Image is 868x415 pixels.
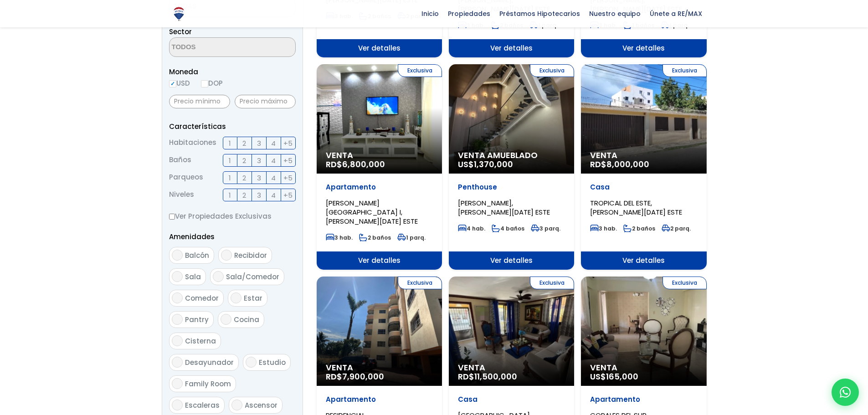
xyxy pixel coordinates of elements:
span: Sector [169,27,192,36]
span: Ver detalles [449,251,574,270]
span: Ver detalles [581,39,706,57]
span: Habitaciones [169,137,216,149]
span: Parqueos [169,171,203,184]
span: Cisterna [185,336,216,346]
a: Exclusiva Venta RD$8,000,000 Casa TROPICAL DEL ESTE, [PERSON_NAME][DATE] ESTE 3 hab. 2 baños 2 pa... [581,64,706,270]
span: RD$ [326,159,385,170]
p: Apartamento [326,183,433,192]
span: Venta [326,363,433,372]
span: Exclusiva [398,64,442,77]
input: Escaleras [172,400,183,410]
span: Venta [458,363,565,372]
label: Ver Propiedades Exclusivas [169,210,296,222]
img: Logo de REMAX [171,6,187,22]
span: 2 baños [359,234,391,241]
span: Niveles [169,189,194,201]
input: Estudio [246,357,257,368]
span: [PERSON_NAME], [PERSON_NAME][DATE] ESTE [458,198,550,217]
span: Venta Amueblado [458,151,565,160]
span: US$ [458,159,513,170]
label: USD [169,77,190,89]
input: USD [169,80,176,87]
span: 4 [271,190,276,201]
span: 1,370,000 [474,159,513,170]
p: Penthouse [458,183,565,192]
span: 2 [242,172,246,184]
a: Exclusiva Venta RD$6,800,000 Apartamento [PERSON_NAME][GEOGRAPHIC_DATA] I, [PERSON_NAME][DATE] ES... [317,64,442,270]
span: 4 baños [492,225,524,232]
span: Comedor [185,293,219,303]
span: Venta [326,151,433,160]
span: Propiedades [443,7,495,20]
span: Exclusiva [398,277,442,289]
span: Ascensor [245,400,277,410]
label: DOP [201,77,223,89]
span: 4 [271,155,276,166]
span: 2 [242,190,246,201]
span: Estar [244,293,262,303]
input: Pantry [172,314,183,325]
span: 11,500,000 [474,371,517,382]
p: Casa [458,395,565,404]
span: Family Room [185,379,231,389]
span: Balcón [185,251,209,260]
span: 8,000,000 [606,159,649,170]
input: Ascensor [231,400,242,410]
span: Cocina [234,315,259,324]
span: Recibidor [234,251,267,260]
span: 7,900,000 [342,371,384,382]
span: Ver detalles [449,39,574,57]
span: Moneda [169,66,296,77]
span: 4 [271,172,276,184]
p: Características [169,121,296,132]
span: TROPICAL DEL ESTE, [PERSON_NAME][DATE] ESTE [590,198,682,217]
span: Únete a RE/MAX [645,7,707,20]
span: Exclusiva [530,277,574,289]
span: 1 parq. [397,234,426,241]
span: Desayunador [185,358,234,367]
span: RD$ [326,371,384,382]
a: Exclusiva Venta Amueblado US$1,370,000 Penthouse [PERSON_NAME], [PERSON_NAME][DATE] ESTE 4 hab. 4... [449,64,574,270]
span: 4 [271,138,276,149]
input: Precio máximo [235,95,296,108]
span: Ver detalles [581,251,706,270]
span: Pantry [185,315,209,324]
input: Balcón [172,250,183,261]
input: Cocina [221,314,231,325]
span: +5 [283,155,293,166]
span: [PERSON_NAME][GEOGRAPHIC_DATA] I, [PERSON_NAME][DATE] ESTE [326,198,418,226]
p: Apartamento [326,395,433,404]
input: Desayunador [172,357,183,368]
p: Apartamento [590,395,697,404]
span: 2 [242,138,246,149]
input: Cisterna [172,335,183,346]
span: RD$ [590,159,649,170]
input: Ver Propiedades Exclusivas [169,214,175,220]
span: Escaleras [185,400,220,410]
p: Amenidades [169,231,296,242]
input: DOP [201,80,208,87]
span: 3 hab. [326,234,353,241]
span: 3 [257,138,261,149]
span: US$ [590,371,638,382]
span: 6,800,000 [342,159,385,170]
span: 3 [257,172,261,184]
span: 1 [229,190,231,201]
input: Recibidor [221,250,232,261]
span: Baños [169,154,191,167]
span: 3 [257,155,261,166]
p: Casa [590,183,697,192]
span: 3 parq. [531,225,560,232]
span: 3 hab. [590,225,617,232]
span: Venta [590,363,697,372]
span: 1 [229,138,231,149]
input: Sala/Comedor [213,271,224,282]
textarea: Search [169,38,258,57]
span: +5 [283,172,293,184]
span: 3 [257,190,261,201]
span: 2 [242,155,246,166]
span: 1 [229,172,231,184]
span: Exclusiva [663,64,707,77]
span: Sala/Comedor [226,272,279,282]
span: +5 [283,190,293,201]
